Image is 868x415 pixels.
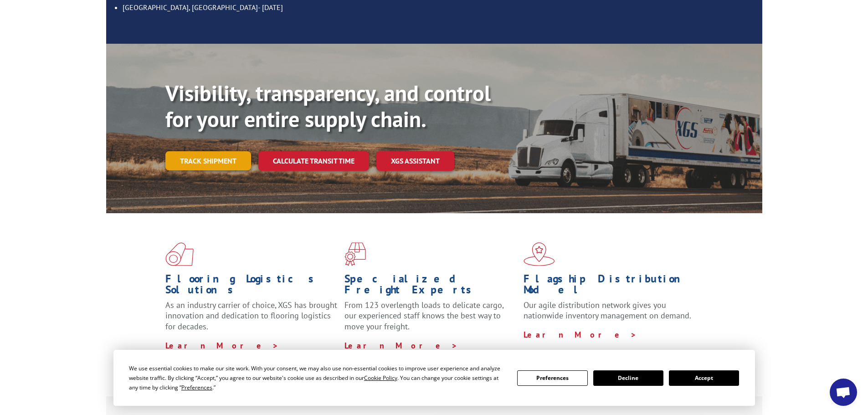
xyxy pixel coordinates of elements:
[364,374,397,382] span: Cookie Policy
[344,340,458,351] a: Learn More >
[258,151,369,171] a: Calculate transit time
[165,300,337,332] span: As an industry carrier of choice, XGS has brought innovation and dedication to flooring logistics...
[524,300,691,321] span: Our agile distribution network gives you nationwide inventory management on demand.
[669,370,739,386] button: Accept
[830,379,857,406] a: Open chat
[165,151,251,170] a: Track shipment
[524,242,555,266] img: xgs-icon-flagship-distribution-model-red
[517,370,587,386] button: Preferences
[344,242,366,266] img: xgs-icon-focused-on-flooring-red
[376,151,454,171] a: XGS ASSISTANT
[524,273,696,300] h1: Flagship Distribution Model
[165,79,491,133] b: Visibility, transparency, and control for your entire supply chain.
[113,350,755,406] div: Cookie Consent Prompt
[344,300,517,340] p: From 123 overlength loads to delicate cargo, our experienced staff knows the best way to move you...
[524,329,637,340] a: Learn More >
[165,340,279,351] a: Learn More >
[593,370,663,386] button: Decline
[181,384,212,391] span: Preferences
[129,364,506,392] div: We use essential cookies to make our site work. With your consent, we may also use non-essential ...
[165,242,194,266] img: xgs-icon-total-supply-chain-intelligence-red
[165,273,338,300] h1: Flooring Logistics Solutions
[123,1,753,13] li: [GEOGRAPHIC_DATA], [GEOGRAPHIC_DATA]- [DATE]
[344,273,517,300] h1: Specialized Freight Experts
